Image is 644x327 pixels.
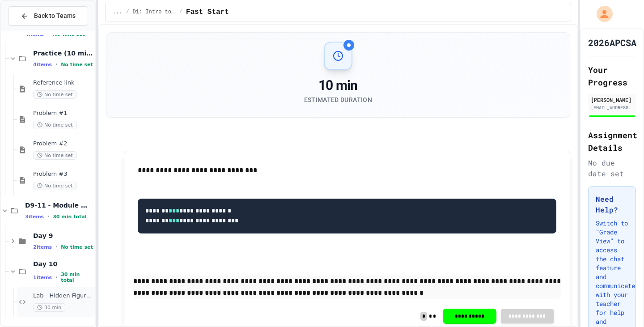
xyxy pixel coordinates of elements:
span: D1: Intro to APCSA [133,8,176,16]
span: 1 items [33,275,52,280]
div: No due date set [588,157,636,179]
button: Back to Teams [8,6,88,25]
span: / [179,8,182,16]
h2: Assignment Details [588,129,636,154]
span: Practice (10 mins) [33,49,93,57]
span: 30 min total [61,272,93,283]
span: D9-11 - Module Wrap Up [25,201,93,209]
span: Problem #3 [33,170,93,178]
span: Fast Start [186,7,229,17]
span: No time set [33,90,77,99]
div: My Account [587,4,615,24]
span: • [47,213,49,220]
span: ... [113,8,123,16]
span: 30 min [33,303,65,312]
div: 10 min [304,77,372,93]
span: No time set [61,62,93,68]
span: / [126,8,129,16]
span: • [55,243,57,251]
span: • [55,61,57,68]
span: Reference link [33,79,93,87]
h2: Your Progress [588,64,636,89]
div: [PERSON_NAME] [591,96,633,104]
span: • [55,274,57,281]
span: No time set [33,121,77,129]
h1: 2026APCSA [588,36,636,49]
span: No time set [33,151,77,160]
span: Lab - Hidden Figures: Orbital Velocity Calculator [33,292,93,300]
span: 2 items [33,244,52,250]
span: Problem #1 [33,110,93,117]
span: Day 10 [33,260,93,268]
span: Day 9 [33,232,93,240]
span: Problem #2 [33,140,93,148]
span: 4 items [33,62,52,68]
span: 3 items [25,214,44,220]
span: 30 min total [53,214,86,220]
span: Back to Teams [34,11,76,21]
h3: Need Help? [596,194,628,215]
div: Estimated Duration [304,95,372,104]
span: No time set [33,182,77,190]
span: No time set [61,244,93,250]
div: [EMAIL_ADDRESS][DOMAIN_NAME] [591,104,633,111]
